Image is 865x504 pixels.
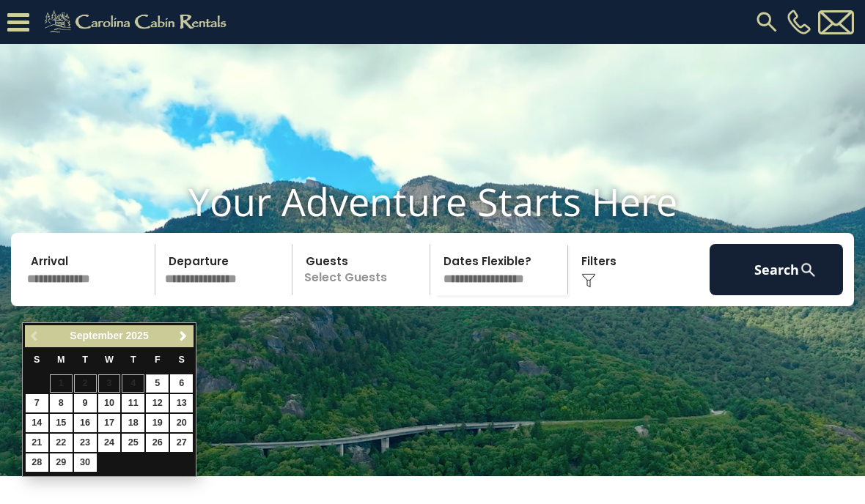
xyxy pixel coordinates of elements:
a: 21 [26,434,48,452]
a: 17 [98,414,121,432]
a: 8 [50,394,73,412]
span: Monday [57,355,65,365]
a: 14 [26,414,48,432]
a: 5 [146,374,169,393]
a: 24 [98,434,121,452]
a: [PHONE_NUMBER] [784,10,814,34]
img: search-regular.svg [754,9,780,35]
a: 20 [170,414,193,432]
a: 18 [122,414,144,432]
span: Next [177,330,189,342]
img: filter--v1.png [581,273,596,288]
span: Sunday [34,355,40,365]
a: 27 [170,434,193,452]
img: Khaki-logo.png [37,7,239,37]
span: 2025 [126,330,149,341]
span: Saturday [179,355,185,365]
a: 29 [50,453,73,472]
span: Tuesday [82,355,88,365]
span: Thursday [130,355,136,365]
a: 30 [74,453,97,472]
a: 10 [98,394,121,412]
a: 13 [170,394,193,412]
a: Next [174,327,192,346]
a: 22 [50,434,73,452]
a: 19 [146,414,169,432]
a: 16 [74,414,97,432]
a: 9 [74,394,97,412]
a: 7 [26,394,48,412]
a: 11 [122,394,144,412]
span: September [70,330,122,341]
a: 15 [50,414,73,432]
a: 12 [146,394,169,412]
h1: Your Adventure Starts Here [11,179,854,224]
a: 26 [146,434,169,452]
span: Friday [155,355,161,365]
a: 6 [170,374,193,393]
button: Search [710,244,843,295]
img: search-regular-white.png [799,261,817,279]
a: 28 [26,453,48,472]
a: 25 [122,434,144,452]
span: Wednesday [105,355,114,365]
p: Select Guests [297,244,430,295]
a: 23 [74,434,97,452]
